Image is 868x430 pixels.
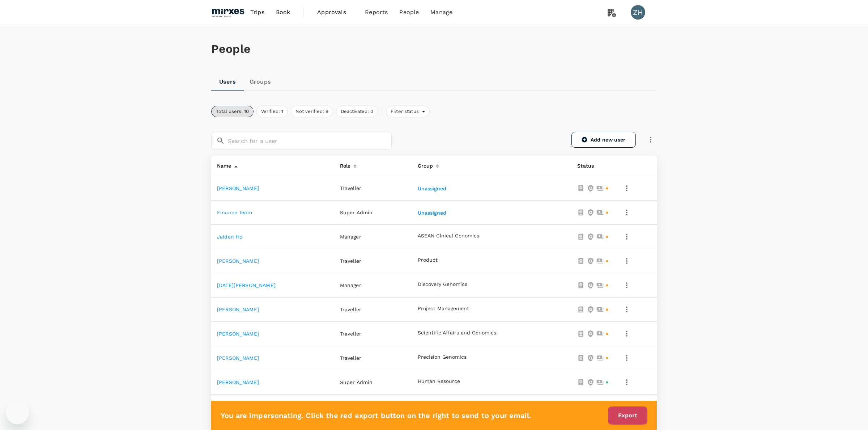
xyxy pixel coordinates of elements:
a: [PERSON_NAME] [217,258,259,264]
span: Manage [430,8,452,17]
span: Traveller [340,355,361,361]
div: Filter status [386,106,430,117]
a: Users [211,73,244,90]
span: Book [276,8,290,17]
button: Unassigned [418,186,448,192]
a: [DATE][PERSON_NAME] [217,282,276,288]
button: ASEAN Clnical Genomics [418,233,479,239]
a: [PERSON_NAME] [217,355,259,361]
button: Human Resource [418,379,460,384]
a: Add new user [571,132,636,148]
span: Manager [340,282,361,288]
span: Traveller [340,307,361,312]
span: Filter status [386,108,422,115]
button: Deactivated: 0 [336,106,378,117]
button: Project Management [418,306,469,312]
span: Approvals [317,8,353,17]
button: Verified: 1 [256,106,288,117]
div: Role [337,159,351,170]
button: Unassigned [418,210,448,216]
span: Super Admin [340,379,373,385]
button: Export [608,406,647,425]
img: Mirxes Pte Ltd [211,4,244,20]
span: Manager [340,234,361,240]
span: Trips [250,8,264,17]
span: Reports [365,8,388,17]
a: [PERSON_NAME] [217,331,259,337]
button: Total users: 10 [211,106,254,117]
span: Traveller [340,185,361,191]
div: Name [214,159,231,170]
a: [PERSON_NAME] [217,185,259,191]
button: Not verified: 9 [291,106,333,117]
h6: You are impersonating. Click the red export button on the right to send to your email. [221,410,531,421]
input: Search for a user [228,132,392,150]
span: Traveller [340,331,361,337]
h1: People [211,42,657,56]
button: Scientific Affairs and Genomics [418,330,496,336]
a: [PERSON_NAME] [217,379,259,385]
th: Status [571,156,615,176]
a: Jaiden Ho [217,234,242,240]
a: Finance Team [217,210,252,215]
div: ZH [631,5,645,20]
span: Traveller [340,258,361,264]
span: People [399,8,419,17]
div: Group [415,159,433,170]
button: Discovery Genomics [418,282,467,287]
button: Precision Genomics [418,354,467,360]
span: Super Admin [340,210,373,215]
iframe: Button to launch messaging window [6,401,29,424]
a: [PERSON_NAME] [217,307,259,312]
a: Groups [244,73,276,90]
button: Product [418,257,438,263]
